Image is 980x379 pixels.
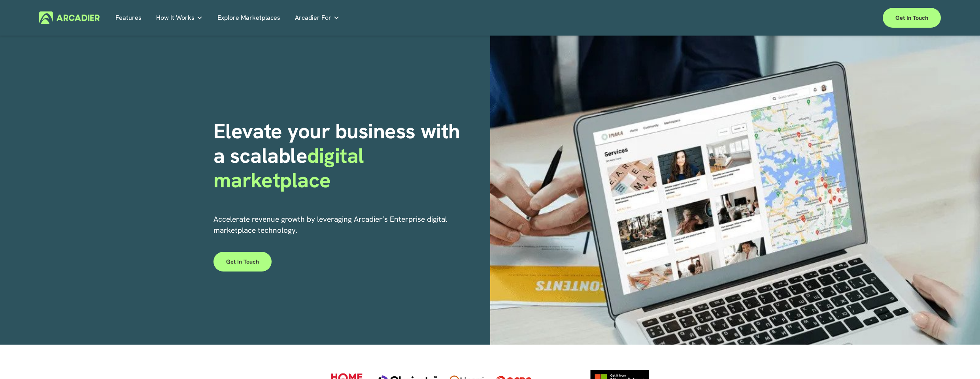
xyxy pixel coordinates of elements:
a: Get in touch [213,252,272,272]
strong: Elevate your business with a scalable [213,117,466,169]
span: Arcadier For [295,12,331,23]
img: Arcadier [39,11,100,24]
span: How It Works [156,12,194,23]
strong: digital marketplace [213,142,370,194]
a: folder dropdown [295,11,340,24]
a: Features [115,11,142,24]
a: folder dropdown [156,11,203,24]
a: Explore Marketplaces [217,11,280,24]
p: Accelerate revenue growth by leveraging Arcadier’s Enterprise digital marketplace technology. [213,214,467,236]
a: Get in touch [883,8,941,28]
